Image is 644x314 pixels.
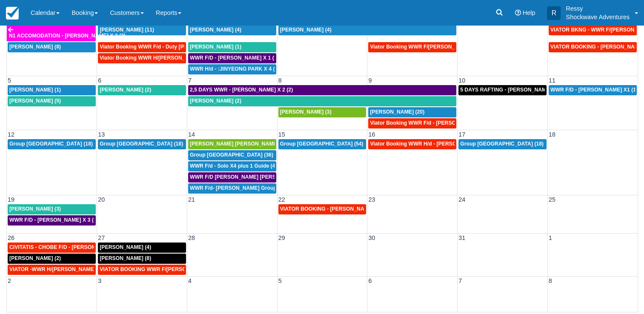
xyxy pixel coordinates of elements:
img: checkfront-main-nav-mini-logo.png [6,7,19,20]
span: 6 [97,77,102,84]
span: Viator Booking WWR F/[PERSON_NAME] X 2 (2) [370,44,489,50]
span: 9 [367,77,372,84]
span: [PERSON_NAME] (8) [100,255,151,261]
span: 4 [187,277,192,284]
a: CIVITATIS - CHOBE F/D - [PERSON_NAME] X 1 (1) [8,243,96,253]
a: [PERSON_NAME] (2) [98,85,186,95]
span: 14 [187,131,196,138]
span: [PERSON_NAME] (4) [100,244,151,250]
span: WWR F/d- [PERSON_NAME] Group X 30 (30) [190,185,300,191]
span: VIATOR BOOKING - [PERSON_NAME] X2 (2) [280,206,389,212]
a: WWR F/d- [PERSON_NAME] Group X 30 (30) [188,183,276,194]
span: N1 ACCOMODATION - [PERSON_NAME] X 2 (2) [9,33,126,39]
span: 10 [458,77,466,84]
span: [PERSON_NAME] (2) [9,255,61,261]
p: Shockwave Adventures [566,13,630,21]
a: Group [GEOGRAPHIC_DATA] (18) [458,139,547,149]
a: [PERSON_NAME] (8) [8,42,96,52]
span: 16 [367,131,376,138]
a: VIATOR BOOKING - [PERSON_NAME] 2 (2) [549,42,637,52]
span: 2,5 DAYS WWR - [PERSON_NAME] X 2 (2) [190,87,293,93]
a: [PERSON_NAME] (1) [188,42,276,52]
span: Viator Booking WWR F/d - Duty [PERSON_NAME] 2 (2) [100,44,235,50]
span: WWR F/D [PERSON_NAME] [PERSON_NAME] GROVVE X2 (1) [190,174,343,180]
span: 22 [278,196,286,203]
span: Group [GEOGRAPHIC_DATA] (54) [280,141,364,147]
span: WWR F/d - Solo X4 plus 1 Guide (4) [190,163,277,169]
span: 28 [187,234,196,241]
a: [PERSON_NAME] (1) [8,85,96,95]
a: N1 ACCOMODATION - [PERSON_NAME] X 2 (2) [7,25,96,41]
span: 8 [548,277,553,284]
span: 1 [548,234,553,241]
a: Viator Booking WWR F/d - Duty [PERSON_NAME] 2 (2) [98,42,186,52]
a: [PERSON_NAME] [PERSON_NAME] (2) [188,139,276,149]
span: Group [GEOGRAPHIC_DATA] (18) [9,141,93,147]
a: VIATOR -WWR H/[PERSON_NAME] 2 (2) [8,265,96,275]
span: 13 [97,131,106,138]
span: Group [GEOGRAPHIC_DATA] (18) [100,141,183,147]
span: CIVITATIS - CHOBE F/D - [PERSON_NAME] X 1 (1) [9,244,132,250]
span: 25 [548,196,556,203]
span: [PERSON_NAME] (2) [100,87,151,93]
a: Group [GEOGRAPHIC_DATA] (18) [8,139,96,149]
span: [PERSON_NAME] (4) [280,27,332,33]
span: 31 [458,234,466,241]
span: [PERSON_NAME] (2) [190,98,241,104]
span: 5 [7,77,12,84]
a: WWR F/D - [PERSON_NAME] X1 (1) [549,85,637,95]
span: [PERSON_NAME] (3) [280,109,332,115]
span: Group [GEOGRAPHIC_DATA] (36) [190,152,273,158]
span: 30 [367,234,376,241]
span: 2 [7,277,12,284]
a: Group [GEOGRAPHIC_DATA] (18) [98,139,186,149]
span: 17 [458,131,466,138]
span: WWR F/D - [PERSON_NAME] X 1 (1) [190,55,279,61]
span: 26 [7,234,15,241]
span: [PERSON_NAME] (1) [190,44,241,50]
a: Viator Booking WWR H/[PERSON_NAME] x2 (3) [98,53,186,63]
span: [PERSON_NAME] (1) [9,87,61,93]
a: [PERSON_NAME] (4) [188,25,276,35]
span: 5 [278,277,283,284]
span: 7 [458,277,463,284]
span: 21 [187,196,196,203]
span: [PERSON_NAME] (8) [9,44,61,50]
a: Group [GEOGRAPHIC_DATA] (36) [188,150,276,160]
a: [PERSON_NAME] (11) [98,25,186,35]
p: Ressy [566,4,630,13]
span: [PERSON_NAME] [PERSON_NAME] (2) [190,141,286,147]
div: R [547,6,561,20]
span: VIATOR BOOKING WWR F/[PERSON_NAME] X1 (1) [100,266,226,272]
span: 7 [187,77,192,84]
a: Viator Booking WWR H/d - [PERSON_NAME] X 4 (4) [368,139,456,149]
span: Group [GEOGRAPHIC_DATA] (18) [460,141,544,147]
span: 11 [548,77,556,84]
span: WWR F/D - [PERSON_NAME] X1 (1) [550,87,638,93]
span: VIATOR -WWR H/[PERSON_NAME] 2 (2) [9,266,108,272]
span: 8 [278,77,283,84]
a: [PERSON_NAME] (2) [8,254,96,264]
a: [PERSON_NAME] (20) [368,107,456,117]
i: Help [515,10,521,16]
span: 12 [7,131,15,138]
a: WWR F/D - [PERSON_NAME] X 1 (1) [188,53,276,63]
span: 15 [278,131,286,138]
span: Viator Booking WWR F/d - [PERSON_NAME] [PERSON_NAME] X2 (2) [370,120,540,126]
a: VIATOR BKNG - WWR F/[PERSON_NAME] 3 (3) [549,25,637,35]
span: 6 [367,277,372,284]
a: [PERSON_NAME] (3) [278,107,366,117]
a: VIATOR BOOKING - [PERSON_NAME] X2 (2) [278,204,366,214]
span: 5 DAYS RAFTING - [PERSON_NAME] X 2 (4) [460,87,568,93]
span: WWR H/d - :JINYEONG PARK X 4 (4) [190,66,279,72]
a: [PERSON_NAME] (3) [8,204,96,214]
span: 24 [458,196,466,203]
span: WWR F/D - [PERSON_NAME] X 3 (3) [9,217,98,223]
span: [PERSON_NAME] (3) [9,206,61,212]
span: Viator Booking WWR H/[PERSON_NAME] x2 (3) [100,55,217,61]
span: [PERSON_NAME] (4) [190,27,241,33]
span: 19 [7,196,15,203]
a: Viator Booking WWR F/[PERSON_NAME] X 2 (2) [368,42,456,52]
a: [PERSON_NAME] (4) [98,243,186,253]
span: [PERSON_NAME] (20) [370,109,424,115]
